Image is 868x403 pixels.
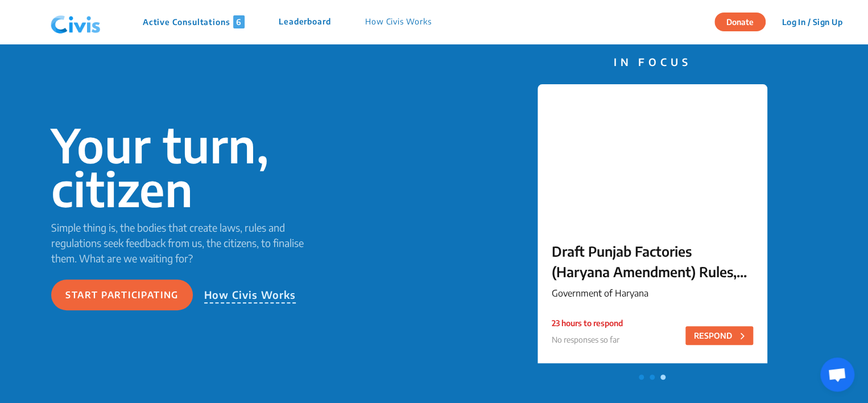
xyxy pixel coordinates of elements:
[714,15,774,27] a: Donate
[538,54,767,69] p: IN FOCUS
[714,13,766,31] button: Donate
[143,15,245,28] p: Active Consultations
[204,287,296,303] p: How Civis Works
[51,220,319,266] p: Simple thing is, the bodies that create laws, rules and regulations seek feedback from us, the ci...
[820,357,854,392] div: Open chat
[685,326,753,345] button: RESPOND
[46,5,105,39] img: navlogo.png
[233,15,245,28] span: 6
[774,13,850,31] button: Log In / Sign Up
[279,15,331,28] p: Leaderboard
[51,123,319,211] p: Your turn, citizen
[552,317,623,329] p: 23 hours to respond
[552,241,753,282] p: Draft Punjab Factories (Haryana Amendment) Rules, 2025
[51,279,193,310] button: Start participating
[538,84,767,369] a: Draft Punjab Factories (Haryana Amendment) Rules, 2025Government of Haryana23 hours to respond No...
[365,15,432,28] p: How Civis Works
[552,286,753,300] p: Government of Haryana
[552,335,619,344] span: No responses so far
